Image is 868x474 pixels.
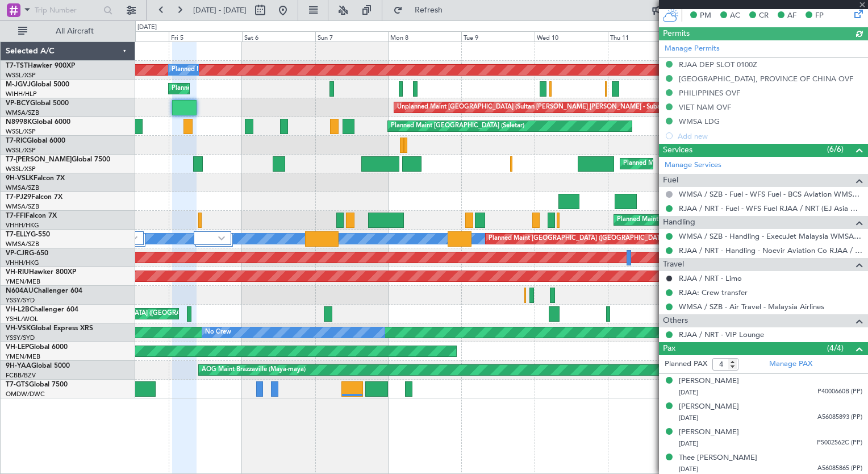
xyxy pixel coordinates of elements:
[679,203,862,213] a: RJAA / NRT - Fuel - WFS Fuel RJAA / NRT (EJ Asia Only)
[679,388,698,397] span: [DATE]
[663,258,684,271] span: Travel
[397,99,670,116] div: Unplanned Maint [GEOGRAPHIC_DATA] (Sultan [PERSON_NAME] [PERSON_NAME] - Subang)
[6,81,31,88] span: M-JGVJ
[35,2,100,19] input: Trip Number
[6,81,69,88] a: M-JGVJGlobal 5000
[6,288,34,294] span: N604AU
[679,414,698,422] span: [DATE]
[6,138,27,144] span: T7-RIC
[6,371,36,380] a: FCBB/BZV
[6,259,39,267] a: VHHH/HKG
[388,1,456,19] button: Refresh
[6,269,29,276] span: VH-RIU
[617,211,749,228] div: Planned Maint Tianjin ([GEOGRAPHIC_DATA])
[6,100,69,107] a: VP-BCYGlobal 5000
[679,288,748,297] a: RJAA: Crew transfer
[12,22,123,40] button: All Aircraft
[817,438,862,448] span: P5002562C (PP)
[6,231,50,238] a: T7-ELLYG-550
[169,31,242,41] div: Fri 5
[815,10,824,22] span: FP
[679,246,862,255] a: RJAA / NRT - Handling - Noevir Aviation Co RJAA / NRT
[6,184,39,192] a: WMSA/SZB
[679,427,739,438] div: [PERSON_NAME]
[388,31,461,41] div: Mon 8
[6,250,48,257] a: VP-CJRG-650
[6,175,34,182] span: 9H-VSLK
[6,334,35,342] a: YSSY/SYD
[391,118,524,135] div: Planned Maint [GEOGRAPHIC_DATA] (Seletar)
[6,165,36,173] a: WSSL/XSP
[6,213,57,219] a: T7-FFIFalcon 7X
[461,31,535,41] div: Tue 9
[6,194,62,201] a: T7-PJ29Falcon 7X
[6,288,82,294] a: N604AUChallenger 604
[172,61,213,78] div: Planned Maint
[787,10,796,22] span: AF
[6,250,29,257] span: VP-CJR
[679,376,739,387] div: [PERSON_NAME]
[6,325,93,332] a: VH-VSKGlobal Express XRS
[730,10,740,22] span: AC
[663,216,695,229] span: Handling
[6,63,28,69] span: T7-TST
[817,387,862,397] span: P4000660B (PP)
[6,100,30,107] span: VP-BCY
[242,31,315,41] div: Sat 6
[623,155,735,172] div: Planned Maint Dubai (Al Maktoum Intl)
[679,302,824,311] a: WMSA / SZB - Air Travel - Malaysia Airlines
[6,63,75,69] a: T7-TSTHawker 900XP
[679,189,862,199] a: WMSA / SZB - Fuel - WFS Fuel - BCS Aviation WMSA / SZB (EJ Asia Only)
[6,146,36,155] a: WSSL/XSP
[679,452,757,464] div: Thee [PERSON_NAME]
[6,109,39,117] a: WMSA/SZB
[665,359,707,370] label: Planned PAX
[6,119,32,126] span: N8998K
[679,231,862,241] a: WMSA / SZB - Handling - ExecuJet Malaysia WMSA / SZB
[6,90,37,98] a: WIHH/HLP
[137,23,157,32] div: [DATE]
[663,314,688,327] span: Others
[6,390,45,398] a: OMDW/DWC
[315,31,389,41] div: Sun 7
[6,231,31,238] span: T7-ELLY
[6,269,76,276] a: VH-RIUHawker 800XP
[6,296,35,305] a: YSSY/SYD
[769,359,812,370] a: Manage PAX
[663,342,675,355] span: Pax
[6,344,29,351] span: VH-LEP
[193,5,247,15] span: [DATE] - [DATE]
[205,324,231,341] div: No Crew
[759,10,769,22] span: CR
[6,363,31,369] span: 9H-YAA
[663,144,692,157] span: Services
[6,363,70,369] a: 9H-YAAGlobal 5000
[6,381,68,388] a: T7-GTSGlobal 7500
[6,202,39,211] a: WMSA/SZB
[405,6,453,14] span: Refresh
[817,464,862,473] span: A56085865 (PP)
[827,342,844,354] span: (4/4)
[30,27,120,35] span: All Aircraft
[6,71,36,80] a: WSSL/XSP
[6,344,68,351] a: VH-LEPGlobal 6000
[6,315,38,323] a: YSHL/WOL
[6,156,110,163] a: T7-[PERSON_NAME]Global 7500
[817,413,862,422] span: A56085893 (PP)
[6,127,36,136] a: WSSL/XSP
[6,194,31,201] span: T7-PJ29
[6,213,26,219] span: T7-FFI
[535,31,608,41] div: Wed 10
[679,439,698,448] span: [DATE]
[172,80,305,97] div: Planned Maint [GEOGRAPHIC_DATA] (Seletar)
[679,273,742,283] a: RJAA / NRT - Limo
[6,156,72,163] span: T7-[PERSON_NAME]
[663,174,678,187] span: Fuel
[218,236,225,240] img: arrow-gray.svg
[6,277,40,286] a: YMEN/MEB
[679,401,739,413] div: [PERSON_NAME]
[6,138,65,144] a: T7-RICGlobal 6000
[489,230,678,247] div: Planned Maint [GEOGRAPHIC_DATA] ([GEOGRAPHIC_DATA] Intl)
[827,143,844,155] span: (6/6)
[665,160,721,171] a: Manage Services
